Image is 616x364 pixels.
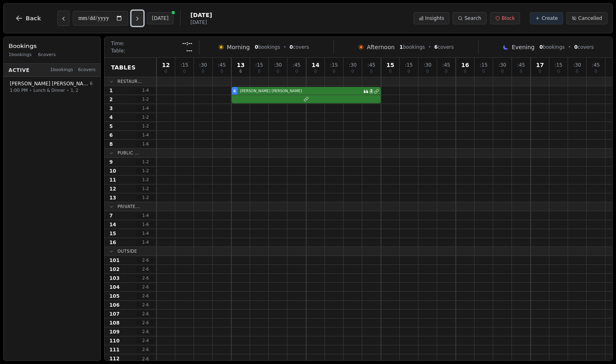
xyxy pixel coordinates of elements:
[136,230,155,236] span: 1 - 4
[414,12,450,24] button: Insights
[136,132,155,138] span: 1 - 4
[136,284,155,290] span: 2 - 6
[445,69,447,74] span: 0
[351,69,354,74] span: 0
[33,87,65,93] span: Lunch & Dinner
[220,69,223,74] span: 0
[57,11,70,26] button: Previous day
[109,284,120,290] span: 104
[501,69,503,74] span: 0
[109,132,113,139] span: 6
[136,239,155,245] span: 1 - 4
[400,44,425,50] span: bookings
[202,69,204,74] span: 0
[369,89,373,94] span: 2
[136,114,155,120] span: 1 - 2
[520,69,522,74] span: 0
[453,12,486,24] button: Search
[289,44,309,50] span: covers
[29,87,32,93] span: •
[199,63,207,67] span: : 30
[434,44,438,50] span: 6
[314,69,317,74] span: 0
[111,48,125,54] span: Table:
[136,338,155,344] span: 2 - 4
[162,62,170,68] span: 12
[386,62,394,68] span: 15
[568,44,571,50] span: •
[407,69,410,74] span: 0
[109,355,120,362] span: 112
[218,63,226,67] span: : 45
[424,63,431,67] span: : 30
[118,204,140,210] span: Private...
[182,40,192,47] span: --:--
[482,69,485,74] span: 0
[566,12,607,24] button: Cancelled
[109,96,113,103] span: 2
[9,52,32,58] span: 1 bookings
[78,67,96,74] span: 6 covers
[578,15,602,22] span: Cancelled
[109,141,113,147] span: 8
[109,212,113,219] span: 7
[258,69,260,74] span: 0
[109,87,113,94] span: 1
[311,62,319,68] span: 14
[255,44,258,50] span: 0
[10,80,88,87] span: [PERSON_NAME] [PERSON_NAME]
[136,159,155,165] span: 1 - 2
[10,87,28,94] span: 1:00 PM
[574,44,594,50] span: covers
[434,44,454,50] span: covers
[574,44,577,50] span: 0
[594,69,597,74] span: 0
[118,78,142,84] span: Restaur...
[109,195,116,201] span: 13
[239,69,242,74] span: 6
[276,69,279,74] span: 0
[237,62,244,68] span: 13
[50,67,73,74] span: 1 bookings
[109,168,116,174] span: 10
[364,89,368,94] svg: Customer message
[540,44,565,50] span: bookings
[26,15,41,21] span: Back
[136,293,155,299] span: 2 - 6
[136,168,155,174] span: 1 - 2
[333,69,335,74] span: 0
[136,311,155,317] span: 2 - 6
[111,40,124,47] span: Time:
[67,87,69,93] span: •
[136,123,155,129] span: 1 - 2
[592,63,600,67] span: : 45
[109,347,120,353] span: 111
[109,338,120,344] span: 110
[109,266,120,273] span: 102
[425,15,444,22] span: Insights
[109,123,113,130] span: 5
[368,63,375,67] span: : 45
[136,186,155,192] span: 1 - 2
[136,195,155,201] span: 1 - 2
[183,69,185,74] span: 0
[289,44,293,50] span: 0
[5,78,99,97] button: [PERSON_NAME] [PERSON_NAME]61:00 PM•Lunch & Dinner•1, 2
[136,96,155,102] span: 1 - 2
[136,347,155,353] span: 2 - 6
[136,356,155,362] span: 2 - 6
[490,12,520,24] button: Block
[109,311,120,317] span: 107
[109,114,113,121] span: 4
[136,275,155,281] span: 2 - 6
[540,44,543,50] span: 0
[131,11,144,26] button: Next day
[542,15,558,22] span: Create
[109,257,120,264] span: 101
[274,63,282,67] span: : 30
[480,63,488,67] span: : 15
[9,9,48,28] button: Back
[165,69,167,74] span: 0
[502,15,515,22] span: Block
[498,63,506,67] span: : 30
